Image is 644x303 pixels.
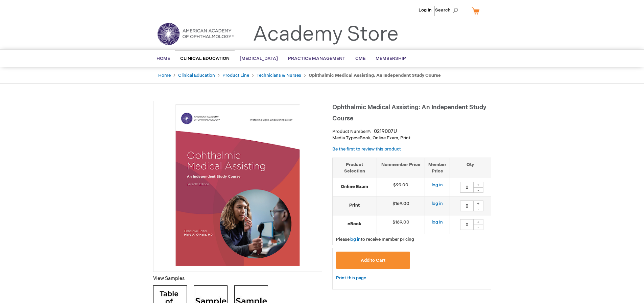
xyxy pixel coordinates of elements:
[460,182,474,193] input: Qty
[473,219,483,225] div: +
[153,275,322,282] p: View Samples
[157,56,170,61] span: Home
[336,184,373,190] strong: Online Exam
[332,135,357,141] strong: Media Type:
[473,182,483,188] div: +
[460,201,474,211] input: Qty
[336,237,414,242] span: Please to receive member pricing
[157,104,318,266] img: Ophthalmic Medical Assisting: An Independent Study Course
[473,201,483,206] div: +
[178,73,215,78] a: Clinical Education
[158,73,171,78] a: Home
[377,158,425,178] th: Nonmember Price
[419,7,432,13] a: Log In
[222,73,249,78] a: Product Line
[257,73,301,78] a: Technicians & Nurses
[473,225,483,230] div: -
[435,3,461,17] span: Search
[473,187,483,193] div: -
[240,56,278,61] span: [MEDICAL_DATA]
[180,56,230,61] span: Clinical Education
[425,158,450,178] th: Member Price
[336,202,373,209] strong: Print
[336,252,410,269] button: Add to Cart
[432,219,443,225] a: log in
[332,129,371,134] strong: Product Number
[460,219,474,230] input: Qty
[332,135,491,141] p: eBook, Online Exam, Print
[333,158,377,178] th: Product Selection
[473,206,483,211] div: -
[374,128,397,135] div: 0219007U
[288,56,345,61] span: Practice Management
[376,56,406,61] span: Membership
[332,104,486,122] span: Ophthalmic Medical Assisting: An Independent Study Course
[309,73,441,78] strong: Ophthalmic Medical Assisting: An Independent Study Course
[432,201,443,206] a: log in
[332,146,401,152] a: Be the first to review this product
[355,56,365,61] span: CME
[361,258,385,263] span: Add to Cart
[336,274,366,282] a: Print this page
[253,22,399,47] a: Academy Store
[377,178,425,197] td: $99.00
[450,158,491,178] th: Qty
[377,215,425,234] td: $169.00
[350,237,361,242] a: log in
[377,197,425,215] td: $169.00
[336,221,373,227] strong: eBook
[432,182,443,188] a: log in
